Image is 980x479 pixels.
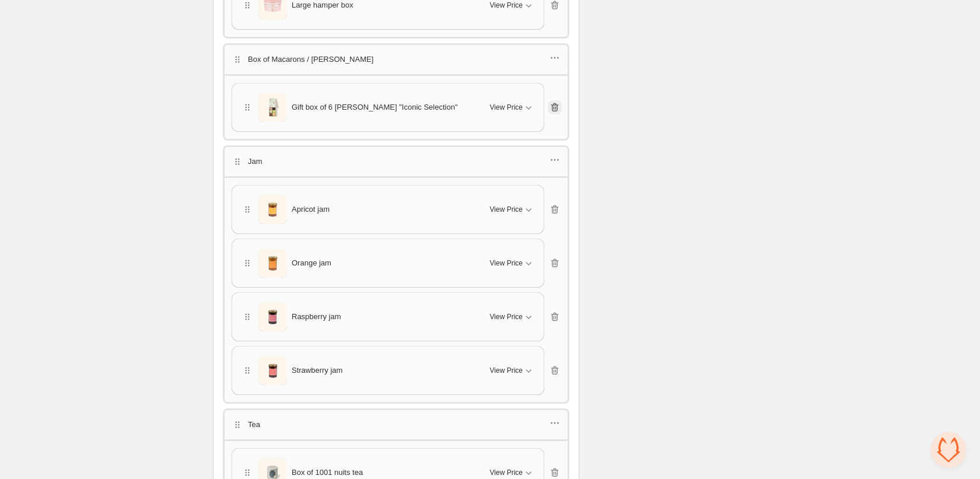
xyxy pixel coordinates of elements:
[248,156,262,167] p: Jam
[490,103,523,112] span: View Price
[483,200,541,219] button: View Price
[483,361,541,380] button: View Price
[258,246,287,281] img: Orange jam
[292,467,363,478] span: Box of 1001 nuits tea
[248,54,373,65] p: Box of Macarons / [PERSON_NAME]
[483,307,541,326] button: View Price
[490,258,523,268] span: View Price
[490,1,523,10] span: View Price
[258,90,287,125] img: Gift box of 6 Eugénie "Iconic Selection"
[292,311,341,323] span: Raspberry jam
[258,192,287,227] img: Apricot jam
[258,299,287,334] img: Raspberry jam
[292,257,331,269] span: Orange jam
[490,468,523,477] span: View Price
[292,365,342,376] span: Strawberry jam
[292,204,330,215] span: Apricot jam
[248,419,260,431] p: Tea
[483,254,541,272] button: View Price
[490,366,523,375] span: View Price
[258,353,287,388] img: Strawberry jam
[490,205,523,214] span: View Price
[483,98,541,117] button: View Price
[490,312,523,321] span: View Price
[292,102,458,113] span: Gift box of 6 [PERSON_NAME] "Iconic Selection"
[931,432,966,467] div: Open chat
